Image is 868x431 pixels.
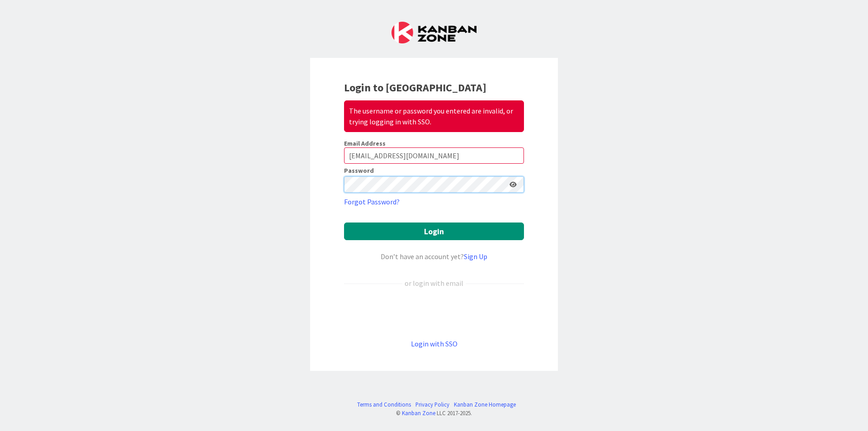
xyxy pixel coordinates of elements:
[344,251,524,262] div: Don’t have an account yet?
[344,196,400,207] a: Forgot Password?
[353,409,516,417] div: © LLC 2017- 2025 .
[340,303,528,323] iframe: Sign in with Google Button
[344,167,374,174] label: Password
[402,278,466,289] div: or login with email
[454,400,516,409] a: Kanban Zone Homepage
[344,81,486,95] b: Login to [GEOGRAPHIC_DATA]
[344,100,524,132] div: The username or password you entered are invalid, or trying logging in with SSO.
[344,139,386,147] label: Email Address
[402,409,435,417] a: Kanban Zone
[464,252,487,261] a: Sign Up
[344,223,524,240] button: Login
[357,400,411,409] a: Terms and Conditions
[392,22,476,43] img: Kanban Zone
[415,400,449,409] a: Privacy Policy
[411,339,458,348] a: Login with SSO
